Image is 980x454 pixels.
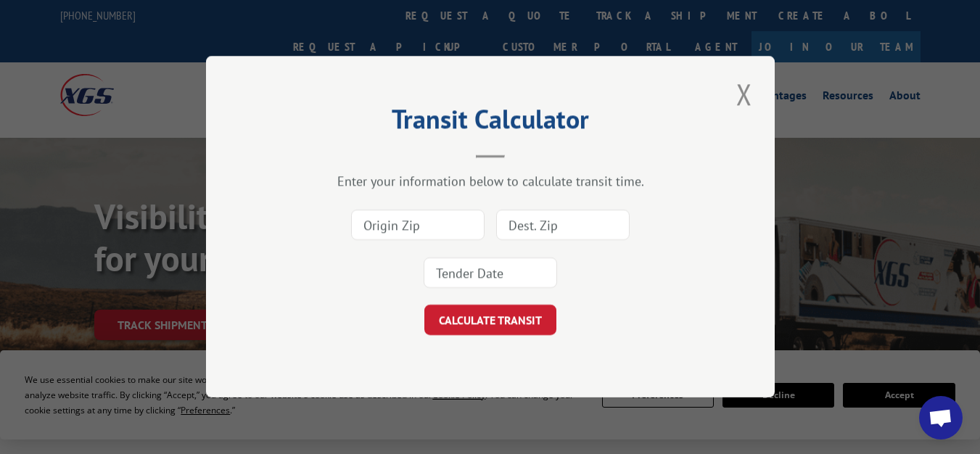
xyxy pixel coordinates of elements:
[279,109,702,136] h2: Transit Calculator
[424,305,556,336] button: CALCULATE TRANSIT
[424,258,557,289] input: Tender Date
[279,173,702,190] div: Enter your information below to calculate transit time.
[732,74,757,114] button: Close modal
[351,210,485,241] input: Origin Zip
[496,210,630,241] input: Dest. Zip
[919,396,963,439] a: Open chat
